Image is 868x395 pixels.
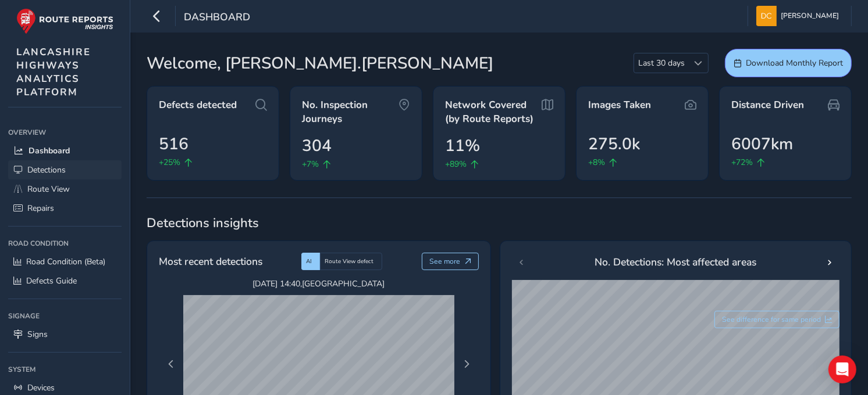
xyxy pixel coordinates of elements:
a: Signs [8,325,122,344]
span: See more [429,257,460,266]
span: Last 30 days [634,53,689,73]
button: Next Page [458,356,475,372]
span: Repairs [27,203,54,214]
span: 11% [445,134,480,158]
span: Road Condition (Beta) [26,256,105,267]
button: See difference for same period [714,311,840,328]
div: System [8,361,122,378]
span: Dashboard [184,10,250,26]
span: +8% [588,156,605,168]
span: Route View defect [325,257,373,265]
span: LANCASHIRE HIGHWAYS ANALYTICS PLATFORM [16,45,91,99]
span: +89% [445,158,467,170]
span: [PERSON_NAME] [781,6,839,26]
span: 304 [302,134,332,158]
div: AI [301,253,320,270]
div: Overview [8,124,122,141]
span: See difference for same period [722,315,821,324]
div: Signage [8,307,122,325]
div: Open Intercom Messenger [828,355,856,383]
span: Detections [27,164,66,175]
a: Dashboard [8,141,122,160]
span: Images Taken [588,98,651,112]
span: Network Covered (by Route Reports) [445,98,542,125]
span: +7% [302,158,319,170]
span: Download Monthly Report [746,58,843,69]
button: Previous Page [163,356,179,372]
button: [PERSON_NAME] [756,6,843,26]
span: 6007km [731,132,793,156]
span: No. Detections: Most affected areas [595,254,757,270]
button: See more [422,253,479,270]
span: Detections insights [147,214,852,232]
span: Devices [27,382,55,393]
span: +25% [159,156,180,168]
span: Signs [27,329,48,340]
a: Detections [8,160,122,179]
span: [DATE] 14:40 , [GEOGRAPHIC_DATA] [183,278,454,289]
span: Defects detected [159,98,237,112]
a: Repairs [8,199,122,218]
a: Route View [8,179,122,199]
span: Most recent detections [159,254,262,269]
span: Distance Driven [731,98,804,112]
div: Route View defect [320,253,382,270]
a: Road Condition (Beta) [8,252,122,271]
img: rr logo [16,8,113,34]
span: +72% [731,156,753,168]
img: diamond-layout [756,6,777,26]
span: AI [306,257,312,265]
span: Defects Guide [26,275,77,286]
button: Download Monthly Report [725,49,852,77]
div: Road Condition [8,235,122,252]
span: Dashboard [29,145,70,156]
span: 516 [159,132,188,156]
span: Route View [27,184,70,195]
span: 275.0k [588,132,640,156]
a: Defects Guide [8,271,122,290]
span: No. Inspection Journeys [302,98,399,125]
span: Welcome, [PERSON_NAME].[PERSON_NAME] [147,51,493,76]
